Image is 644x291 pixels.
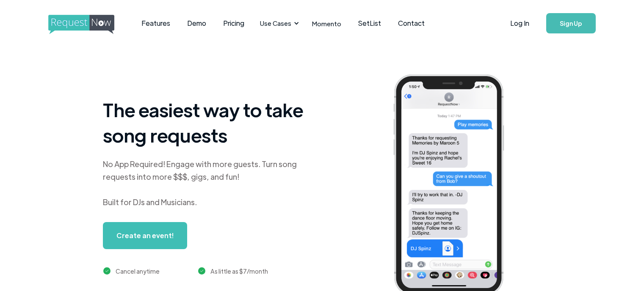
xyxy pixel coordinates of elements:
a: Features [133,10,179,36]
div: Use Cases [260,19,291,28]
img: requestnow logo [48,15,130,34]
a: SetList [350,10,390,36]
img: green checkmark [198,267,205,275]
img: green checkmark [103,267,111,275]
a: Create an event! [103,222,187,249]
a: Momento [304,11,350,36]
a: Sign Up [546,13,596,33]
div: No App Required! Engage with more guests. Turn song requests into more $$$, gigs, and fun! Built ... [103,158,315,209]
div: Use Cases [255,10,301,36]
a: home [48,15,112,32]
a: Contact [390,10,433,36]
h1: The easiest way to take song requests [103,97,315,148]
a: Demo [179,10,215,36]
a: Log In [502,8,538,38]
div: As little as $7/month [210,266,268,276]
div: Cancel anytime [116,266,160,276]
a: Pricing [215,10,253,36]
